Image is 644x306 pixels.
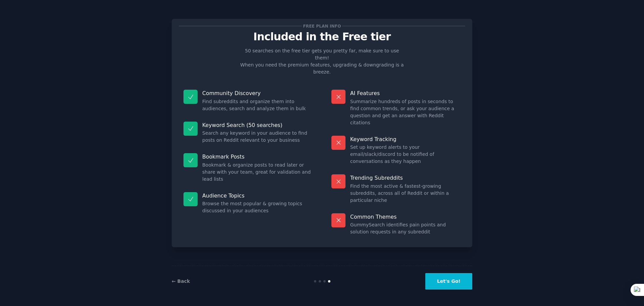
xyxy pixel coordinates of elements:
dd: Bookmark & organize posts to read later or share with your team, great for validation and lead lists [202,162,313,183]
p: AI Features [350,90,461,97]
p: Community Discovery [202,90,313,97]
span: Free plan info [302,23,342,30]
dd: Summarize hundreds of posts in seconds to find common trends, or ask your audience a question and... [350,98,461,126]
dd: Search any keyword in your audience to find posts on Reddit relevant to your business [202,130,313,144]
p: Audience Topics [202,192,313,199]
p: Common Themes [350,213,461,220]
p: Trending Subreddits [350,174,461,181]
p: Bookmark Posts [202,153,313,160]
button: Let's Go! [425,273,472,290]
p: Included in the Free tier [179,31,465,43]
dd: Find subreddits and organize them into audiences, search and analyze them in bulk [202,98,313,112]
p: 50 searches on the free tier gets you pretty far, make sure to use them! When you need the premiu... [237,47,407,76]
dd: Find the most active & fastest-growing subreddits, across all of Reddit or within a particular niche [350,183,461,204]
a: ← Back [172,278,190,284]
p: Keyword Tracking [350,136,461,143]
dd: Browse the most popular & growing topics discussed in your audiences [202,200,313,214]
p: Keyword Search (50 searches) [202,122,313,129]
dd: GummySearch identifies pain points and solution requests in any subreddit [350,221,461,235]
dd: Set up keyword alerts to your email/slack/discord to be notified of conversations as they happen [350,144,461,165]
